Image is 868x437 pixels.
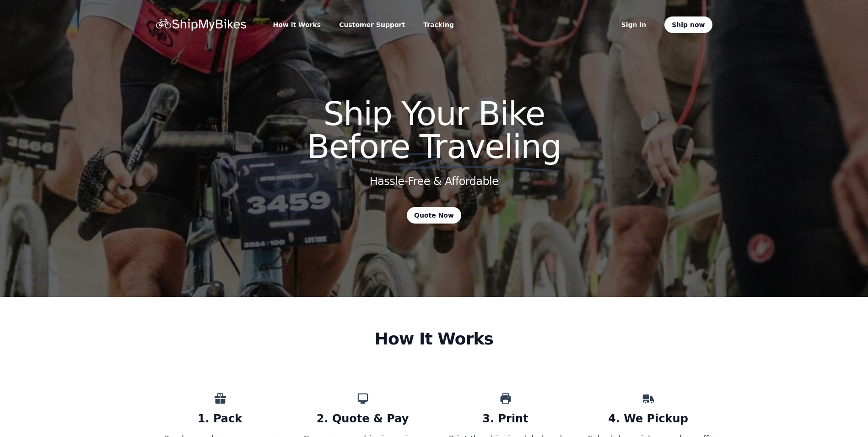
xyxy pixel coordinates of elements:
h1: Ship Your Bike [229,97,639,163]
span: Ship now [672,20,705,29]
a: Quote Now [407,207,461,224]
h3: 4. We Pickup [584,405,712,425]
a: Sign in [618,18,650,31]
a: Customer Support [335,18,409,31]
a: How it Works [270,18,325,31]
h3: 1. Pack [156,405,284,425]
span: Before Traveling [307,127,561,166]
h3: 3. Print [442,405,570,425]
h2: Hassle-Free & Affordable [370,174,499,189]
a: Home [156,19,248,31]
h2: How It Works [280,330,588,348]
h3: 2. Quote & Pay [299,405,427,425]
a: Ship now [664,16,712,33]
a: Tracking [420,18,458,31]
